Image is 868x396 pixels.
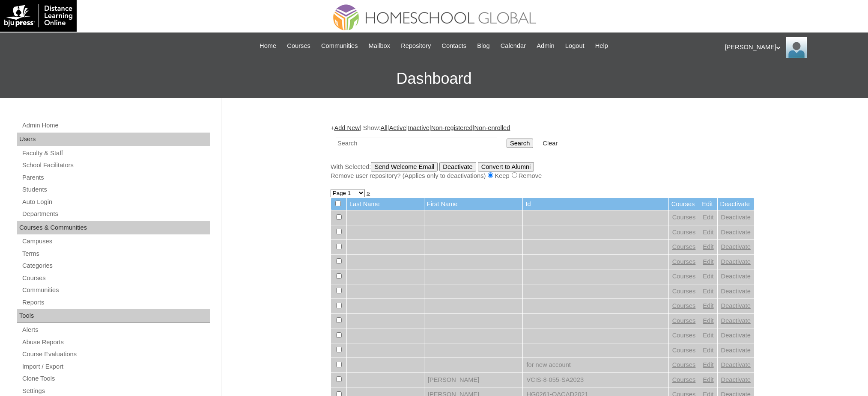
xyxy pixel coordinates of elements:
span: Calendar [501,41,526,51]
a: Faculty & Staff [21,148,210,159]
span: Communities [321,41,358,51]
a: Deactivate [721,258,751,265]
a: Parents [21,172,210,183]
a: Departments [21,209,210,219]
a: Deactivate [721,229,751,236]
a: Alerts [21,325,210,335]
a: Deactivate [721,288,751,295]
a: Courses [672,273,696,280]
td: Edit [699,198,717,210]
td: First Name [424,198,523,210]
input: Search [507,139,533,148]
a: Courses [21,273,210,284]
div: Users [17,133,210,146]
div: + | Show: | | | | [331,124,755,180]
a: Edit [703,229,713,236]
a: Clear [543,140,558,147]
a: Home [255,41,280,51]
div: [PERSON_NAME] [725,37,860,58]
a: Active [389,124,406,131]
span: Admin [537,41,555,51]
a: Deactivate [721,273,751,280]
a: Deactivate [721,361,751,368]
a: Auto Login [21,197,210,207]
span: Repository [401,41,431,51]
td: Id [523,198,668,210]
a: Edit [703,317,713,324]
a: Edit [703,214,713,221]
span: Blog [477,41,489,51]
a: Edit [703,273,713,280]
a: Terms [21,248,210,259]
a: Reports [21,297,210,308]
a: Courses [672,361,696,368]
a: Courses [672,214,696,221]
a: Deactivate [721,347,751,354]
td: [PERSON_NAME] [424,373,523,387]
a: All [381,124,388,131]
span: Home [260,41,276,51]
a: Edit [703,243,713,250]
a: School Facilitators [21,160,210,171]
span: Courses [287,41,310,51]
a: Courses [672,258,696,265]
a: Deactivate [721,376,751,383]
a: Non-registered [431,124,473,131]
a: Edit [703,361,713,368]
a: Deactivate [721,214,751,221]
a: Logout [561,41,589,51]
a: Edit [703,376,713,383]
a: Repository [397,41,435,51]
div: Tools [17,309,210,323]
div: With Selected: [331,162,755,180]
a: Add New [334,124,359,131]
a: » [367,189,370,196]
a: Courses [672,332,696,339]
a: Edit [703,347,713,354]
a: Courses [672,376,696,383]
a: Edit [703,302,713,309]
a: Help [591,41,612,51]
a: Courses [672,317,696,324]
img: logo-white.png [4,4,72,27]
a: Courses [672,347,696,354]
input: Convert to Alumni [478,162,534,171]
a: Deactivate [721,332,751,339]
a: Clone Tools [21,373,210,384]
a: Deactivate [721,302,751,309]
a: Communities [317,41,362,51]
input: Deactivate [439,162,476,171]
div: Remove user repository? (Applies only to deactivations) Keep Remove [331,171,755,180]
a: Courses [672,243,696,250]
span: Mailbox [369,41,391,51]
a: Non-enrolled [474,124,510,131]
a: Campuses [21,236,210,247]
input: Search [336,138,497,149]
a: Communities [21,285,210,296]
a: Mailbox [364,41,395,51]
a: Import / Export [21,361,210,372]
a: Admin [532,41,559,51]
a: Inactive [408,124,430,131]
a: Contacts [437,41,471,51]
span: Logout [565,41,585,51]
a: Students [21,184,210,195]
a: Courses [672,229,696,236]
a: Courses [672,288,696,295]
a: Deactivate [721,317,751,324]
span: Help [595,41,608,51]
a: Admin Home [21,120,210,131]
td: for new account [523,358,668,372]
a: Course Evaluations [21,349,210,360]
div: Courses & Communities [17,221,210,235]
a: Edit [703,332,713,339]
a: Categories [21,260,210,271]
a: Edit [703,288,713,295]
td: Deactivate [718,198,754,210]
a: Blog [473,41,494,51]
a: Courses [672,302,696,309]
h3: Dashboard [4,59,864,98]
span: Contacts [441,41,466,51]
input: Send Welcome Email [371,162,438,171]
td: Last Name [347,198,424,210]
